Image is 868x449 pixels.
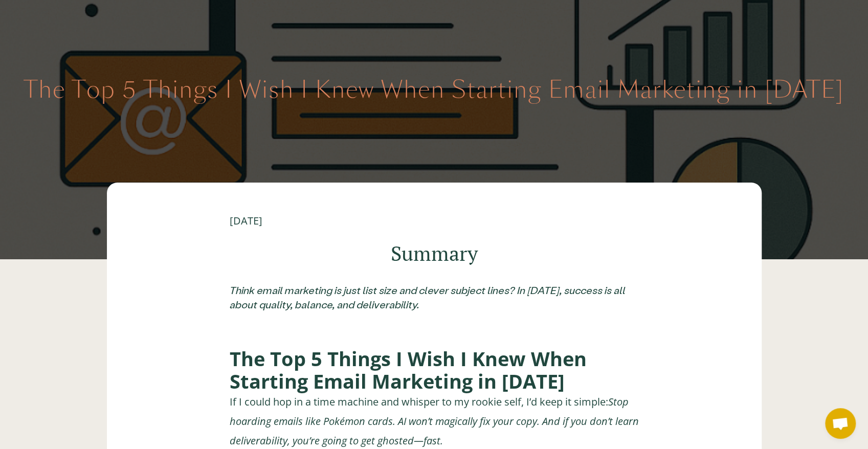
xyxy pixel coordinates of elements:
[230,283,639,311] p: Think email marketing is just list size and clever subject lines? In [DATE], success is all about...
[230,395,639,447] em: Stop hoarding emails like Pokémon cards. AI won’t magically fix your copy. And if you don’t learn...
[825,408,856,439] div: Open chat
[24,76,844,104] h1: The Top 5 Things I Wish I Knew When Starting Email Marketing in [DATE]
[230,239,639,267] h2: Summary
[230,347,639,392] h1: The Top 5 Things I Wish I Knew When Starting Email Marketing in [DATE]
[230,213,639,229] div: [DATE]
